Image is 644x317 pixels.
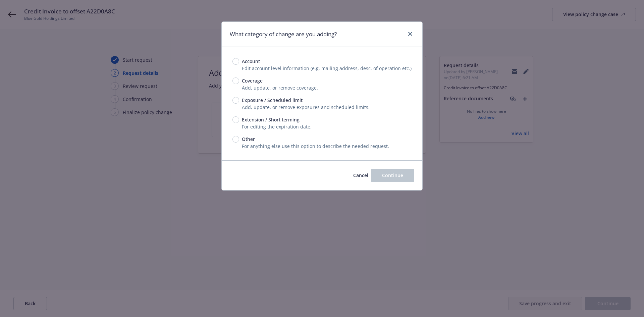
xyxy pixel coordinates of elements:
span: Extension / Short terming [242,116,300,123]
span: Continue [382,172,403,178]
span: Add, update, or remove exposures and scheduled limits. [242,104,370,110]
span: Edit account level information (e.g. mailing address, desc. of operation etc.) [242,65,412,71]
input: Extension / Short terming [232,116,239,123]
span: Account [242,58,260,65]
input: Exposure / Scheduled limit [232,97,239,104]
span: Add, update, or remove coverage. [242,85,318,91]
span: Cancel [353,172,368,178]
span: For editing the expiration date. [242,123,312,130]
button: Continue [371,169,414,182]
h1: What category of change are you adding? [230,30,337,39]
input: Coverage [232,77,239,84]
span: Exposure / Scheduled limit [242,97,303,104]
input: Other [232,136,239,143]
button: Cancel [353,169,368,182]
span: Other [242,136,255,143]
a: close [406,30,414,38]
input: Account [232,58,239,65]
span: Coverage [242,77,263,84]
span: For anything else use this option to describe the needed request. [242,143,389,149]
